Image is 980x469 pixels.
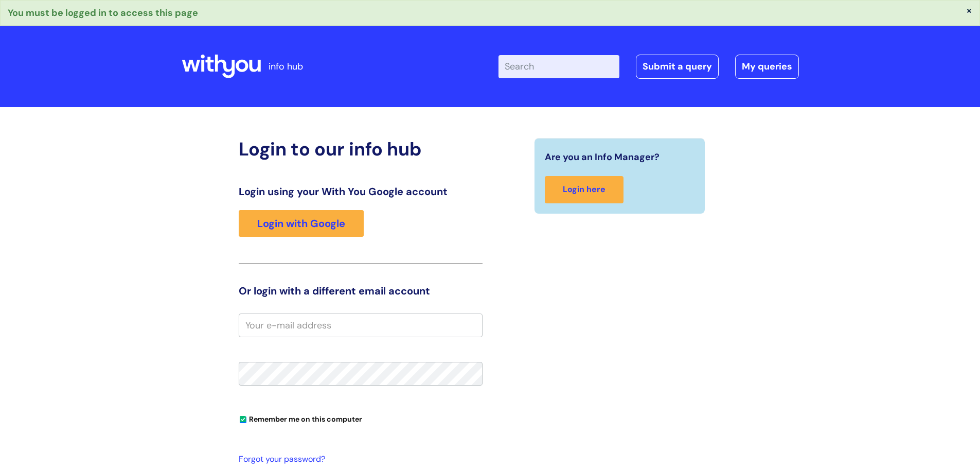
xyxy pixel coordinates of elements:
[239,412,362,424] label: Remember me on this computer
[239,314,483,337] input: Your e-mail address
[966,6,972,15] button: ×
[735,55,799,78] a: My queries
[545,149,660,165] span: Are you an Info Manager?
[239,410,483,427] div: You can uncheck this option if you're logging in from a shared device
[269,58,303,75] p: info hub
[498,55,619,78] input: Search
[239,185,483,198] h3: Login using your With You Google account
[239,452,477,467] a: Forgot your password?
[545,176,623,203] a: Login here
[240,416,246,423] input: Remember me on this computer
[239,285,483,297] h3: Or login with a different email account
[239,138,483,160] h2: Login to our info hub
[636,55,719,78] a: Submit a query
[239,210,364,237] a: Login with Google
